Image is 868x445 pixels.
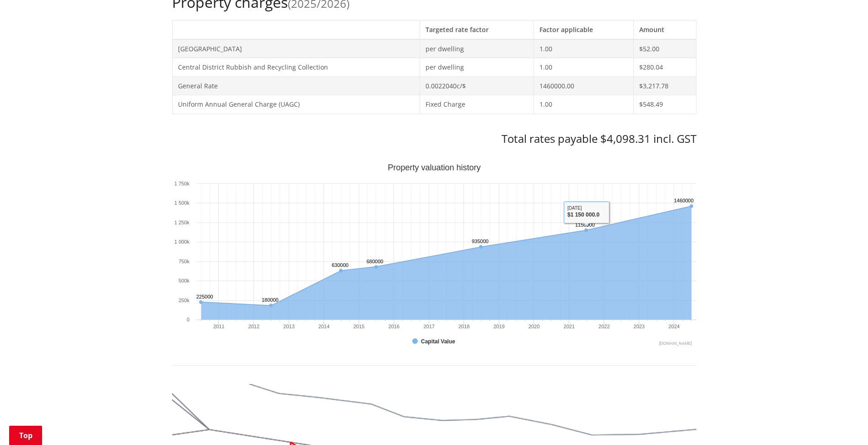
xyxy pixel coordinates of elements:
text: 2017 [423,324,434,329]
text: 935000 [472,239,489,244]
h3: Total rates payable $4,098.31 incl. GST [172,132,696,146]
td: 1.00 [534,95,634,114]
text: 1 250k [174,220,189,225]
text: 2014 [318,324,329,329]
text: 500k [178,278,189,283]
text: 2023 [633,324,644,329]
text: 2020 [528,324,539,329]
td: 0.0022040c/$ [420,76,534,95]
path: Wednesday, Jun 30, 12:00, 1,150,000. Capital Value. [584,228,588,232]
th: Amount [634,20,696,39]
text: 1460000 [674,198,694,203]
td: $52.00 [634,39,696,58]
td: 1.00 [534,58,634,77]
text: 2019 [493,324,504,329]
text: 250k [178,298,189,303]
iframe: Messenger Launcher [826,407,859,440]
path: Wednesday, Jun 30, 12:00, 225,000. Capital Value. [199,300,203,304]
text: 2016 [388,324,399,329]
text: 2012 [248,324,259,329]
svg: Interactive chart [172,164,696,347]
text: 1150000 [575,222,595,228]
text: 0 [186,317,189,322]
td: Uniform Annual General Charge (UAGC) [172,95,420,114]
path: Saturday, Jun 30, 12:00, 180,000. Capital Value. [269,304,273,307]
button: Show Capital Value [412,337,457,346]
path: Monday, Jun 30, 12:00, 630,000. Capital Value. [339,269,343,272]
text: 2024 [669,324,679,329]
text: 2015 [353,324,364,329]
text: 1 000k [174,239,189,244]
td: Central District Rubbish and Recycling Collection [172,58,420,77]
th: Factor applicable [534,20,634,39]
td: General Rate [172,76,420,95]
text: 2013 [283,324,294,329]
path: Sunday, Jun 30, 12:00, 1,460,000. Capital Value. [689,204,693,208]
text: 2021 [563,324,574,329]
text: 1 500k [174,200,189,206]
div: Property valuation history. Highcharts interactive chart. [172,164,696,347]
td: Fixed Charge [420,95,534,114]
td: [GEOGRAPHIC_DATA] [172,39,420,58]
td: $280.04 [634,58,696,77]
td: 1.00 [534,39,634,58]
th: Targeted rate factor [420,20,534,39]
text: 2022 [598,324,609,329]
td: 1460000.00 [534,76,634,95]
text: 750k [178,259,189,264]
text: 1 750k [174,181,189,186]
text: 180000 [262,297,279,303]
path: Saturday, Jun 30, 12:00, 935,000. Capital Value. [479,245,483,249]
td: per dwelling [420,58,534,77]
path: Tuesday, Jun 30, 12:00, 680,000. Capital Value. [374,265,378,269]
text: 225000 [196,294,213,299]
a: Top [9,426,42,445]
td: $3,217.78 [634,76,696,95]
text: Property valuation history [388,163,480,172]
text: Chart credits: Highcharts.com [658,341,691,346]
td: $548.49 [634,95,696,114]
text: 630000 [332,262,349,268]
text: 2018 [458,324,469,329]
td: per dwelling [420,39,534,58]
text: 2011 [213,324,224,329]
text: 680000 [367,259,383,264]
